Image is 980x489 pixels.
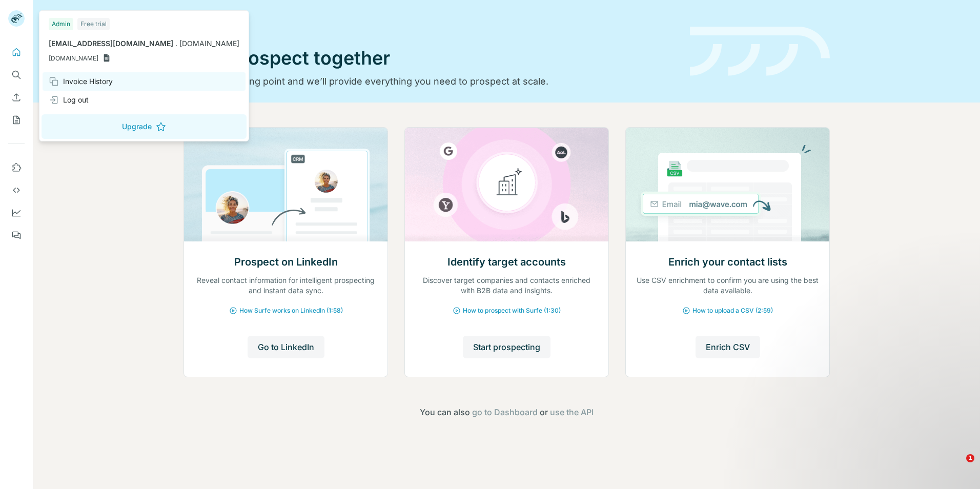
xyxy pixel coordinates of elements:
[49,39,173,48] span: [EMAIL_ADDRESS][DOMAIN_NAME]
[404,128,609,241] img: Identify target accounts
[668,255,787,269] h2: Enrich your contact lists
[692,306,773,315] span: How to upload a CSV (2:59)
[179,39,239,48] span: [DOMAIN_NAME]
[8,43,25,62] button: Quick start
[49,54,98,63] span: [DOMAIN_NAME]
[42,114,247,139] button: Upgrade
[415,275,598,296] p: Discover target companies and contacts enriched with B2B data and insights.
[77,18,110,30] div: Free trial
[49,95,89,105] div: Log out
[636,275,819,296] p: Use CSV enrichment to confirm you are using the best data available.
[49,76,113,87] div: Invoice History
[258,341,314,353] span: Go to LinkedIn
[550,406,594,418] button: use the API
[239,306,343,315] span: How Surfe works on LinkedIn (1:58)
[8,203,25,222] button: Dashboard
[8,66,25,84] button: Search
[420,406,470,418] span: You can also
[775,384,980,461] iframe: Intercom notifications message
[194,275,377,296] p: Reveal contact information for intelligent prospecting and instant data sync.
[463,336,550,358] button: Start prospecting
[463,306,561,315] span: How to prospect with Surfe (1:30)
[8,88,25,107] button: Enrich CSV
[696,336,760,358] button: Enrich CSV
[175,39,177,48] span: .
[706,341,750,353] span: Enrich CSV
[472,406,538,418] button: go to Dashboard
[234,255,338,269] h2: Prospect on LinkedIn
[540,406,548,418] span: or
[49,18,73,30] div: Admin
[8,226,25,244] button: Feedback
[8,111,25,129] button: My lists
[945,454,970,479] iframe: Intercom live chat
[248,336,324,358] button: Go to LinkedIn
[183,48,678,68] h1: Let’s prospect together
[183,19,678,29] div: Quick start
[183,128,388,241] img: Prospect on LinkedIn
[625,128,830,241] img: Enrich your contact lists
[473,341,540,353] span: Start prospecting
[8,181,25,199] button: Use Surfe API
[183,74,678,89] p: Pick your starting point and we’ll provide everything you need to prospect at scale.
[690,27,830,76] img: banner
[966,454,974,462] span: 1
[8,158,25,177] button: Use Surfe on LinkedIn
[447,255,566,269] h2: Identify target accounts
